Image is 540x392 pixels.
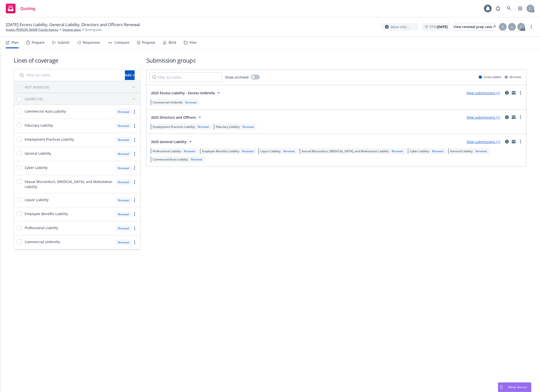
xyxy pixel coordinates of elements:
a: Switch app [515,4,525,13]
a: more [518,139,523,145]
button: 2025 Excess Liability - Excess Umbrella [150,88,223,98]
div: Renewal [431,149,444,153]
a: View renewal prep case [454,23,496,31]
span: Fiduciary Liability [25,123,53,128]
div: Limits added [479,75,501,79]
a: more [518,114,523,120]
div: Compare [115,41,129,44]
div: Prepare [32,41,44,44]
div: Renewal [115,123,132,129]
strong: [DATE] [437,24,448,29]
input: Filter by name... [150,72,222,82]
div: Renewal [115,165,132,171]
div: Renewal [391,149,404,153]
button: Nova Assist [498,382,531,392]
div: Responses [83,41,100,44]
a: circleInformation [504,90,510,96]
button: ADDED (10) [25,95,137,103]
input: Filter by name... [17,70,122,80]
span: Commercial Umbrella [25,239,60,244]
a: more [132,123,137,129]
a: mail [511,139,517,145]
a: more [132,151,137,157]
div: ADDED (10) [25,96,43,102]
div: Renewal [115,225,132,231]
div: Renewal [475,149,488,153]
a: View submissions (1) [467,139,500,144]
span: Show archived [225,75,249,80]
a: more [518,90,523,96]
span: [DATE] Excess Liability, General Liability, Directors and Officers Renewal [6,22,140,28]
a: more [132,179,137,185]
div: Renewal [115,151,132,157]
button: More info... [381,23,418,31]
div: Plan [12,41,19,44]
button: 2025 General Liability [150,137,195,146]
h1: Lines of coverage [14,56,141,64]
a: more [132,137,137,143]
div: Renewal [115,179,132,185]
div: Renewal [115,109,132,115]
a: Quoting plans [62,28,81,32]
div: Renewal [184,100,198,104]
div: Renewal [115,137,132,143]
span: Commercial Auto Liability [25,109,66,114]
div: Submit [58,41,69,44]
span: Employee Benefits Liability [202,149,239,153]
div: Renewal [115,239,132,245]
button: Add [125,70,135,80]
div: Renewal [241,149,254,153]
div: Renewal [197,125,210,129]
a: Search [504,4,514,13]
span: Commercial Umbrella [153,100,182,104]
span: Sexual Misconduct, [MEDICAL_DATA], and Molestation Liability [302,149,389,153]
a: more [132,211,137,217]
a: View submissions (1) [467,115,500,120]
span: General Liability [25,151,51,156]
span: Professional Liability [25,225,58,230]
h1: Submission groups [146,56,527,64]
span: Commercial Auto Liability [153,157,188,161]
span: Quoting [20,7,35,10]
div: No limits [505,75,521,79]
div: Propose [142,41,155,44]
div: View renewal prep case [454,23,496,30]
a: circleInformation [504,139,510,145]
span: Cyber Liability [410,149,429,153]
div: Add [125,71,135,80]
a: more [132,240,137,245]
div: Bind [169,41,176,44]
a: more [132,109,137,115]
div: Renewal [282,149,296,153]
div: Renewal [115,211,132,217]
a: Quoting [4,2,37,15]
div: Drag to move [498,383,504,392]
a: mail [511,90,517,96]
span: More info... [391,24,409,29]
span: Quoting plan [85,28,102,32]
span: Sexual Misconduct, [MEDICAL_DATA], and Molestation Liability [25,179,113,189]
button: 2025 Directors and Officers [150,112,204,122]
span: 2025 General Liability [151,139,187,144]
button: NOT ADDED (0) [25,83,137,91]
a: circleInformation [504,114,510,120]
div: Files [189,41,197,44]
span: General Liability [450,149,473,153]
span: Employee Benefits Liability [25,211,68,216]
a: View submissions (1) [467,91,500,95]
span: Nova Assist [508,385,527,389]
span: Liquor Liability [260,149,281,153]
a: more [132,225,137,231]
span: 2025 Directors and Officers [151,115,196,120]
a: mail [511,114,517,120]
a: Report a Bug [493,4,503,13]
div: NOT ADDED (0) [25,85,49,90]
a: more [132,197,137,203]
span: Fiduciary Liability [216,125,239,129]
div: Renewal [183,149,196,153]
span: Employment Practices Liability [25,137,74,142]
div: Renewal [115,197,132,203]
span: Professional Liability [153,149,181,153]
span: Cyber Liability [25,165,48,170]
div: Renewal [190,157,203,161]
